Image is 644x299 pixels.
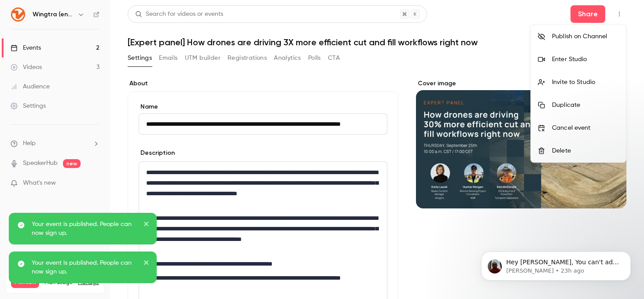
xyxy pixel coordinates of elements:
[552,55,619,64] div: Enter Studio
[32,259,137,276] p: Your event is published. People can now sign up.
[32,220,137,237] p: Your event is published. People can now sign up.
[144,259,150,269] button: close
[552,32,619,41] div: Publish on Channel
[144,220,150,230] button: close
[552,78,619,87] div: Invite to Studio
[552,101,619,109] div: Duplicate
[468,233,644,295] iframe: Intercom notifications message
[552,146,619,155] div: Delete
[552,124,619,132] div: Cancel event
